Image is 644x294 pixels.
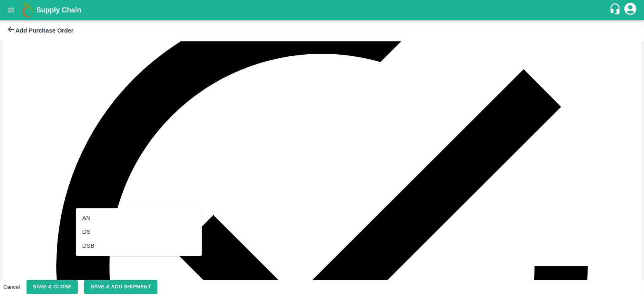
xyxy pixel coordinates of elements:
div: account of current user [623,2,638,18]
b: Add Purchase Order [15,27,73,34]
div: AN [82,214,91,223]
div: DS [82,228,91,237]
button: Cancel [3,284,20,290]
button: Save & Close [27,280,78,294]
img: logo [20,2,36,18]
div: DSB [82,241,95,250]
button: open drawer [2,1,20,19]
button: Save & Add Shipment [84,280,157,294]
a: Supply Chain [36,4,609,16]
b: Supply Chain [36,6,81,14]
div: customer-support [609,3,623,17]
